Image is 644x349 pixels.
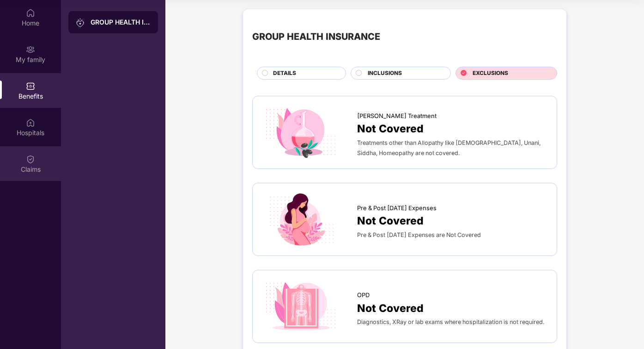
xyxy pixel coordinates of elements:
[262,193,339,246] img: icon
[26,155,35,164] img: svg+xml;base64,PHN2ZyBpZD0iQ2xhaW0iIHhtbG5zPSJodHRwOi8vd3d3LnczLm9yZy8yMDAwL3N2ZyIgd2lkdGg9IjIwIi...
[26,45,35,54] img: svg+xml;base64,PHN2ZyB3aWR0aD0iMjAiIGhlaWdodD0iMjAiIHZpZXdCb3g9IjAgMCAyMCAyMCIgZmlsbD0ibm9uZSIgeG...
[262,106,339,159] img: icon
[357,139,541,156] span: Treatments other than Allopathy like [DEMOGRAPHIC_DATA], Unani, Siddha, Homeopathy are not covered.
[357,291,370,300] span: OPD
[252,30,380,44] div: GROUP HEALTH INSURANCE
[26,81,35,91] img: svg+xml;base64,PHN2ZyBpZD0iQmVuZWZpdHMiIHhtbG5zPSJodHRwOi8vd3d3LnczLm9yZy8yMDAwL3N2ZyIgd2lkdGg9Ij...
[473,69,508,78] span: EXCLUSIONS
[368,69,402,78] span: INCLUSIONS
[357,213,424,230] span: Not Covered
[91,18,151,27] div: GROUP HEALTH INSURANCE
[357,300,424,317] span: Not Covered
[76,18,85,27] img: svg+xml;base64,PHN2ZyB3aWR0aD0iMjAiIGhlaWdodD0iMjAiIHZpZXdCb3g9IjAgMCAyMCAyMCIgZmlsbD0ibm9uZSIgeG...
[262,280,339,333] img: icon
[357,231,481,238] span: Pre & Post [DATE] Expenses are Not Covered
[26,8,35,18] img: svg+xml;base64,PHN2ZyBpZD0iSG9tZSIgeG1sbnM9Imh0dHA6Ly93d3cudzMub3JnLzIwMDAvc3ZnIiB3aWR0aD0iMjAiIG...
[357,112,437,121] span: [PERSON_NAME] Treatment
[357,318,544,325] span: Diagnostics, XRay or lab exams where hospitalization is not required.
[273,69,296,78] span: DETAILS
[357,121,424,137] span: Not Covered
[357,204,437,213] span: Pre & Post [DATE] Expenses
[26,118,35,127] img: svg+xml;base64,PHN2ZyBpZD0iSG9zcGl0YWxzIiB4bWxucz0iaHR0cDovL3d3dy53My5vcmcvMjAwMC9zdmciIHdpZHRoPS...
